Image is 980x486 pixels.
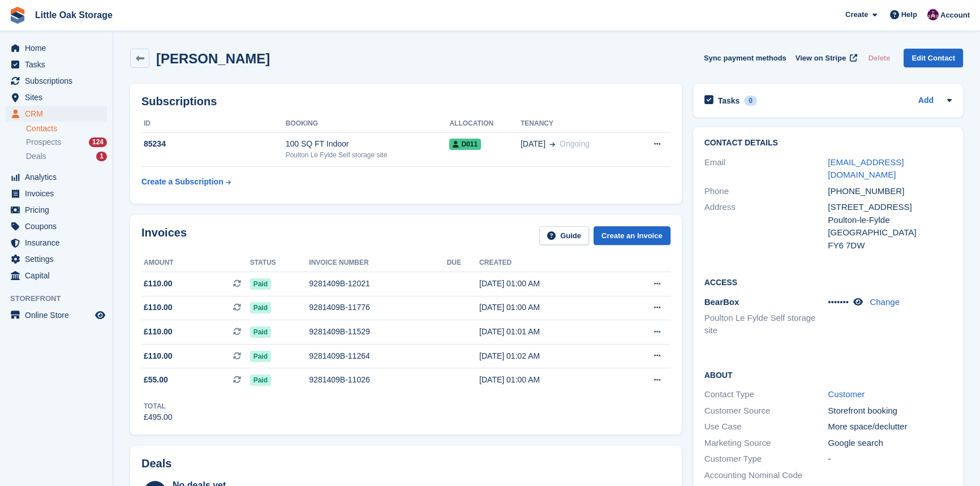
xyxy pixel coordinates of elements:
h2: Subscriptions [141,95,670,108]
div: More space/declutter [828,420,952,433]
h2: Deals [141,457,171,470]
h2: Access [704,276,952,287]
span: Online Store [25,307,93,323]
span: Home [25,40,93,56]
a: menu [6,169,107,185]
span: Create [845,9,868,20]
th: Created [479,254,617,272]
img: Morgen Aujla [927,9,939,20]
div: Phone [704,185,828,198]
a: Preview store [93,308,107,322]
div: [STREET_ADDRESS] [828,201,952,214]
span: D011 [449,139,481,150]
a: Guide [539,226,589,245]
div: [DATE] 01:01 AM [479,326,617,338]
a: Little Oak Storage [31,6,117,24]
a: Customer [828,389,865,399]
a: Prospects 124 [26,136,107,148]
div: [DATE] 01:02 AM [479,350,617,362]
a: menu [6,268,107,283]
img: stora-icon-8386f47178a22dfd0bd8f6a31ec36ba5ce8667c1dd55bd0f319d3a0aa187defe.svg [9,7,26,24]
div: Customer Source [704,405,828,418]
div: [DATE] 01:00 AM [479,278,617,290]
span: £110.00 [144,278,173,290]
span: Ongoing [560,139,590,148]
th: Tenancy [521,115,632,133]
div: [GEOGRAPHIC_DATA] [828,226,952,239]
div: [DATE] 01:00 AM [479,374,617,386]
a: menu [6,218,107,234]
a: menu [6,57,107,72]
a: Create an Invoice [594,226,670,245]
button: Delete [863,49,895,67]
a: menu [6,202,107,218]
span: Storefront [10,293,113,304]
span: Deals [26,151,46,162]
a: [EMAIL_ADDRESS][DOMAIN_NAME] [828,157,904,180]
a: menu [6,251,107,267]
a: menu [6,40,107,56]
div: Total [144,401,173,411]
div: 9281409B-11026 [309,374,446,386]
div: 9281409B-11264 [309,350,446,362]
a: Edit Contact [904,49,963,67]
span: £110.00 [144,326,173,338]
div: £495.00 [144,411,173,423]
a: menu [6,73,107,89]
span: Coupons [25,218,93,234]
span: Tasks [25,57,93,72]
span: View on Stripe [796,53,846,64]
div: Poulton Le Fylde Self storage site [286,150,450,160]
div: Address [704,201,828,252]
div: Marketing Source [704,437,828,450]
span: £110.00 [144,302,173,313]
th: Due [447,254,479,272]
h2: Invoices [141,226,187,245]
span: Sites [25,89,93,105]
div: 100 SQ FT Indoor [286,138,450,150]
a: Contacts [26,123,107,134]
a: menu [6,106,107,122]
th: Status [250,254,310,272]
h2: About [704,369,952,380]
th: ID [141,115,286,133]
div: Contact Type [704,388,828,401]
a: Add [918,94,934,107]
a: menu [6,186,107,201]
span: Invoices [25,186,93,201]
div: 9281409B-11776 [309,302,446,313]
span: £110.00 [144,350,173,362]
span: Capital [25,268,93,283]
a: menu [6,235,107,251]
span: Account [940,10,970,21]
span: £55.00 [144,374,168,386]
div: 85234 [141,138,286,150]
th: Allocation [449,115,521,133]
a: Create a Subscription [141,171,231,192]
span: Paid [250,278,271,290]
span: [DATE] [521,138,545,150]
div: Use Case [704,420,828,433]
a: Deals 1 [26,150,107,162]
button: Sync payment methods [704,49,786,67]
li: Poulton Le Fylde Self storage site [704,312,828,337]
th: Amount [141,254,250,272]
h2: Contact Details [704,139,952,148]
div: 1 [96,152,107,161]
span: ••••••• [828,297,849,307]
div: Email [704,156,828,182]
a: Change [870,297,900,307]
span: Settings [25,251,93,267]
div: 9281409B-12021 [309,278,446,290]
div: Accounting Nominal Code [704,469,828,482]
div: Storefront booking [828,405,952,418]
div: Create a Subscription [141,176,223,188]
div: 124 [89,137,107,147]
span: Paid [250,375,271,386]
div: - [828,453,952,466]
h2: [PERSON_NAME] [156,51,270,66]
span: Paid [250,326,271,338]
span: Paid [250,351,271,362]
span: Pricing [25,202,93,218]
th: Booking [286,115,450,133]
